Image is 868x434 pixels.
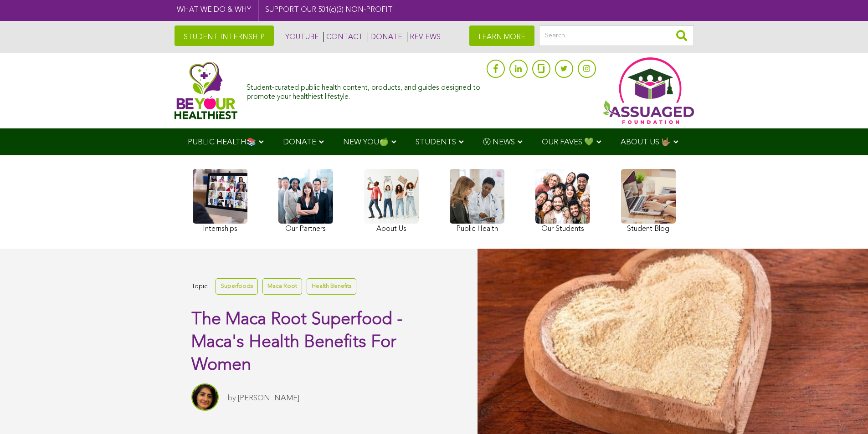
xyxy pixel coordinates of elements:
iframe: Chat Widget [822,390,868,434]
a: YOUTUBE [283,32,319,42]
span: STUDENTS [416,138,456,146]
div: Navigation Menu [175,128,694,155]
span: ABOUT US 🤟🏽 [621,138,671,146]
a: Superfoods [216,278,258,294]
span: Ⓥ NEWS [483,138,515,146]
img: Assuaged App [603,57,694,124]
a: [PERSON_NAME] [238,394,299,402]
span: OUR FAVES 💚 [542,138,594,146]
span: PUBLIC HEALTH📚 [188,138,256,146]
span: DONATE [283,138,316,146]
a: DONATE [368,32,402,42]
input: Search [539,26,694,46]
span: NEW YOU🍏 [343,138,389,146]
a: REVIEWS [407,32,441,42]
img: Assuaged [175,61,238,119]
a: CONTACT [324,32,363,42]
a: Health Benefits [307,278,356,294]
span: by [228,394,236,402]
a: Maca Root [262,278,302,294]
span: The Maca Root Superfood - Maca's Health Benefits For Women [191,311,403,374]
div: Student-curated public health content, products, and guides designed to promote your healthiest l... [247,79,482,101]
a: STUDENT INTERNSHIP [175,26,274,46]
img: Sitara Darvish [191,383,219,411]
a: LEARN MORE [469,26,534,46]
span: Topic: [191,281,209,293]
img: glassdoor [538,64,544,73]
